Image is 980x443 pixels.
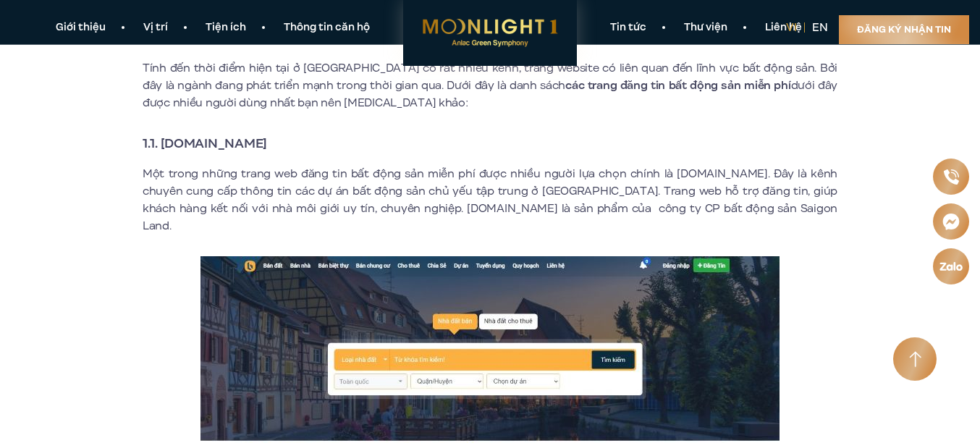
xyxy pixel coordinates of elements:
[942,212,960,231] img: Messenger icon
[591,20,665,35] a: Tin tức
[839,15,969,44] a: Đăng ký nhận tin
[187,20,265,35] a: Tiện ích
[565,77,790,93] strong: các trang đăng tin bất động sản miễn phí
[143,165,837,235] p: Một trong những trang web đăng tin bất động sản miễn phí được nhiều người lựa chọn chính là [DOMA...
[786,20,797,35] a: vi
[665,20,746,35] a: Thư viện
[939,261,963,272] img: Zalo icon
[124,20,187,35] a: Vị trí
[812,20,828,35] a: en
[265,20,389,35] a: Thông tin căn hộ
[746,20,821,35] a: Liên hệ
[942,169,959,185] img: Phone icon
[909,351,921,368] img: Arrow icon
[143,134,267,153] strong: 1.1. [DOMAIN_NAME]
[37,20,124,35] a: Giới thiệu
[143,59,837,111] p: Tính đến thời điểm hiện tại ở [GEOGRAPHIC_DATA] có rất nhiều kênh, trang website có liên quan đến...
